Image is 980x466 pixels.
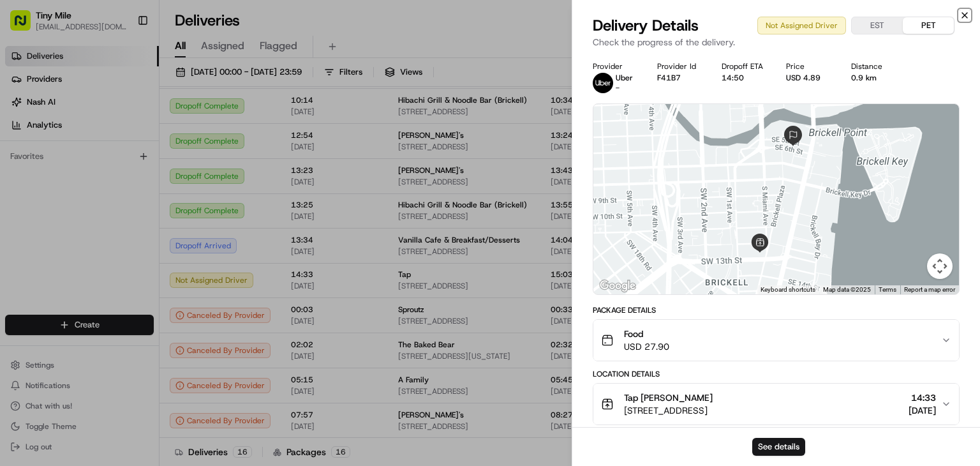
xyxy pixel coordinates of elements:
[752,438,805,456] button: See details
[597,278,639,294] img: Google
[43,135,161,145] div: We're available if you need us!
[597,278,639,294] a: Open this area in Google Maps (opens a new window)
[624,391,713,404] span: Tap [PERSON_NAME]
[108,186,118,197] div: 💻
[909,391,936,404] span: 14:33
[851,73,895,83] div: 0.9 km
[103,180,210,203] a: 💻API Documentation
[217,126,232,141] button: Start new chat
[903,17,954,34] button: PET
[13,13,38,38] img: Nash
[624,340,669,353] span: USD 27.90
[593,61,637,71] div: Provider
[904,286,955,293] a: Report a map error
[786,73,830,83] div: USD 4.89
[761,285,815,294] button: Keyboard shortcuts
[8,180,103,203] a: 📗Knowledge Base
[909,404,936,417] span: [DATE]
[616,73,633,83] span: Uber
[616,83,620,93] span: -
[593,384,959,425] button: Tap [PERSON_NAME][STREET_ADDRESS]14:33[DATE]
[593,305,960,315] div: Package Details
[722,73,766,83] div: 14:50
[624,404,713,417] span: [STREET_ADDRESS]
[722,61,766,71] div: Dropoff ETA
[13,186,23,197] div: 📗
[593,369,960,379] div: Location Details
[90,216,154,226] a: Powered byPylon
[127,216,154,226] span: Pylon
[927,253,953,279] button: Map camera controls
[852,17,903,34] button: EST
[823,286,871,293] span: Map data ©2025
[13,122,36,145] img: 1736555255976-a54dd68f-1ca7-489b-9aae-adbdc363a1c4
[43,122,209,135] div: Start new chat
[657,73,681,83] button: F41B7
[26,185,98,198] span: Knowledge Base
[657,61,701,71] div: Provider Id
[851,61,895,71] div: Distance
[593,36,960,49] p: Check the progress of the delivery.
[13,51,232,71] p: Welcome 👋
[624,327,669,340] span: Food
[593,15,699,36] span: Delivery Details
[593,320,959,361] button: FoodUSD 27.90
[879,286,896,293] a: Terms (opens in new tab)
[786,61,830,71] div: Price
[593,73,613,93] img: uber-new-logo.jpeg
[121,185,205,198] span: API Documentation
[33,82,211,96] input: Clear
